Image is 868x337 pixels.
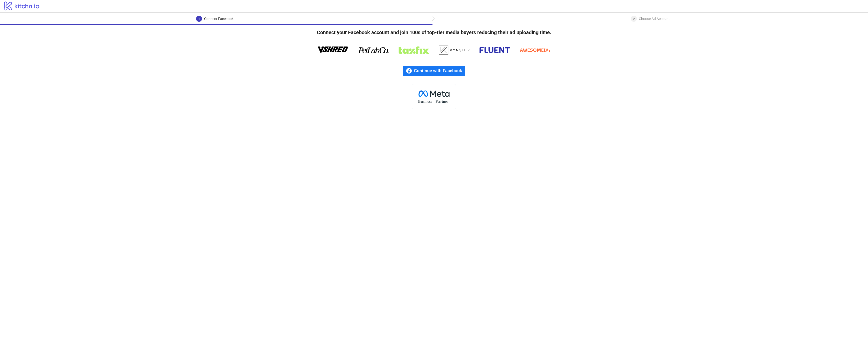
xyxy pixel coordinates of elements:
h4: Connect your Facebook account and join 100s of top-tier media buyers reducing their ad uploading ... [309,25,559,40]
span: 2 [633,17,635,21]
tspan: usiness [421,99,432,103]
tspan: B [418,99,421,103]
a: Continue with Facebook [403,66,465,76]
tspan: P [436,99,438,103]
tspan: tner [442,99,448,103]
div: Choose Ad Account [639,16,670,22]
div: Connect Facebook [204,16,233,22]
tspan: r [440,99,442,103]
span: Continue with Facebook [414,66,465,76]
span: 1 [198,17,200,21]
tspan: a [438,99,440,103]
